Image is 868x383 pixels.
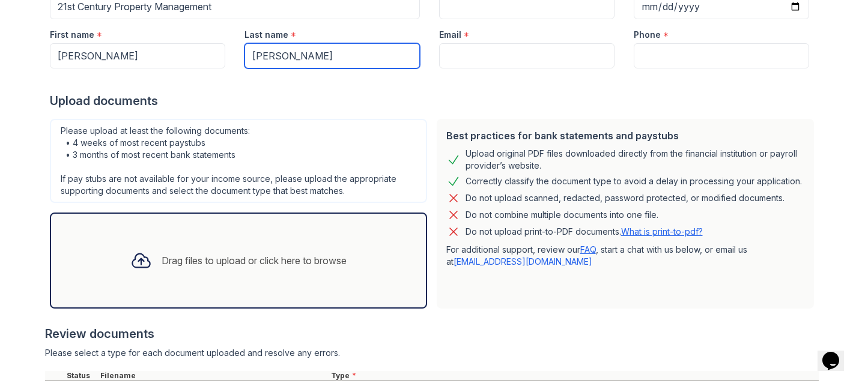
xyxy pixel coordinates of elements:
[98,371,329,381] div: Filename
[162,253,347,268] div: Drag files to upload or click here to browse
[466,191,785,205] div: Do not upload scanned, redacted, password protected, or modified documents.
[64,371,98,381] div: Status
[621,226,703,237] a: What is print-to-pdf?
[466,174,802,188] div: Correctly classify the document type to avoid a delay in processing your application.
[244,29,288,41] label: Last name
[466,148,804,172] div: Upload original PDF files downloaded directly from the financial institution or payroll provider’...
[446,244,804,268] p: For additional support, review our , start a chat with us below, or email us at
[45,325,819,342] div: Review documents
[580,244,596,255] a: FAQ
[634,29,661,41] label: Phone
[466,226,703,238] p: Do not upload print-to-PDF documents.
[439,29,461,41] label: Email
[50,29,94,41] label: First name
[329,371,819,381] div: Type
[454,256,592,267] a: [EMAIL_ADDRESS][DOMAIN_NAME]
[818,335,856,371] iframe: chat widget
[466,208,658,222] div: Do not combine multiple documents into one file.
[45,347,819,359] div: Please select a type for each document uploaded and resolve any errors.
[50,92,819,109] div: Upload documents
[50,119,427,203] div: Please upload at least the following documents: • 4 weeks of most recent paystubs • 3 months of m...
[446,128,804,143] div: Best practices for bank statements and paystubs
